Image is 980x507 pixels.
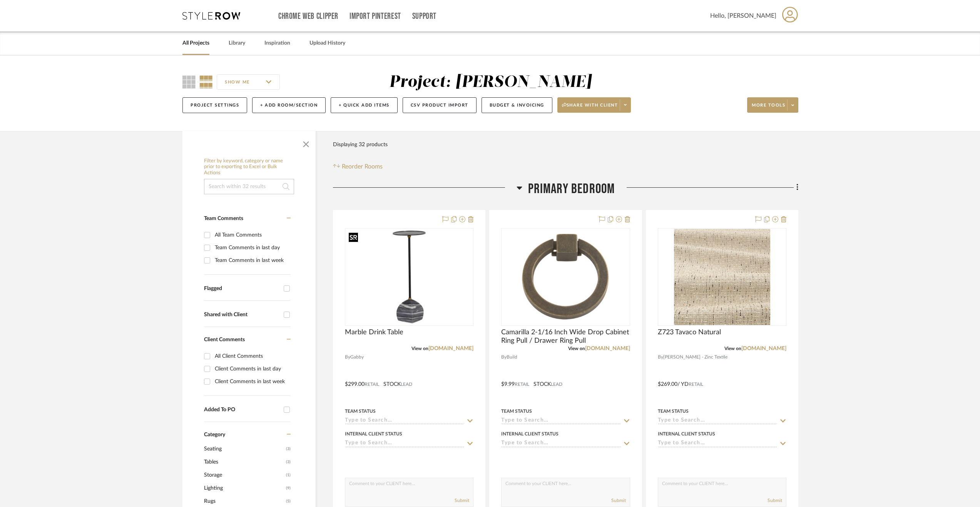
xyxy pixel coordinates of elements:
button: Project Settings [182,97,247,113]
div: Displaying 32 products [333,137,388,152]
div: Client Comments in last week [215,375,289,388]
input: Type to Search… [345,417,464,425]
span: Client Comments [204,337,245,342]
div: Team Comments in last day [215,242,289,254]
div: Client Comments in last day [215,363,289,375]
span: Tables [204,455,284,469]
button: + Quick Add Items [331,97,398,113]
div: Added To PO [204,407,280,413]
span: Storage [204,469,284,482]
span: (3) [286,456,291,468]
span: By [658,354,663,361]
input: Type to Search… [501,417,620,425]
span: Team Comments [204,216,243,221]
input: Type to Search… [658,417,777,425]
span: Marble Drink Table [345,328,403,337]
input: Type to Search… [501,440,620,447]
span: (9) [286,482,291,494]
div: 0 [502,228,629,325]
img: Z723 Tavaco Natural [674,229,770,325]
a: Inspiration [264,38,290,48]
span: View on [411,346,428,351]
button: Submit [611,497,626,504]
div: Project: [PERSON_NAME] [389,74,592,90]
div: 0 [345,228,473,325]
span: [PERSON_NAME] - Zinc Textile [663,354,727,361]
span: Seating [204,442,284,455]
button: More tools [747,97,798,113]
div: Team Comments in last week [215,254,289,267]
span: More tools [752,102,785,114]
img: Marble Drink Table [346,229,473,325]
button: Close [298,135,314,150]
span: Hello, [PERSON_NAME] [710,11,776,20]
div: Flagged [204,285,280,292]
button: Reorder Rooms [333,162,383,171]
button: CSV Product Import [403,97,477,113]
div: Team Status [501,408,532,415]
span: (1) [286,469,291,481]
img: Camarilla 2-1/16 Inch Wide Drop Cabinet Ring Pull / Drawer Ring Pull [517,229,614,325]
span: Reorder Rooms [342,162,383,171]
div: Internal Client Status [658,430,715,437]
span: Primary Bedroom [528,181,615,197]
span: View on [724,346,741,351]
span: View on [568,346,585,351]
a: Support [412,13,436,20]
span: Camarilla 2-1/16 Inch Wide Drop Cabinet Ring Pull / Drawer Ring Pull [501,328,630,345]
div: Internal Client Status [501,430,559,437]
button: Budget & Invoicing [482,97,552,113]
h6: Filter by keyword, category or name prior to exporting to Excel or Bulk Actions [204,158,294,176]
div: Team Status [658,408,689,415]
div: 0 [658,228,786,325]
a: [DOMAIN_NAME] [585,346,630,351]
button: + Add Room/Section [252,97,326,113]
button: Submit [768,497,782,504]
div: Team Status [345,408,376,415]
input: Search within 32 results [204,179,294,194]
span: By [345,354,350,361]
a: Chrome Web Clipper [278,13,338,20]
span: Lighting [204,482,284,495]
span: Build [507,354,517,361]
input: Type to Search… [345,440,464,447]
span: Share with client [562,102,618,114]
span: Gabby [350,354,364,361]
button: Share with client [557,97,631,113]
span: Category [204,432,225,438]
div: All Team Comments [215,229,289,241]
a: All Projects [182,38,209,48]
button: Submit [455,497,469,504]
a: Import Pinterest [350,13,401,20]
a: Library [229,38,245,48]
span: Z723 Tavaco Natural [658,328,721,337]
a: [DOMAIN_NAME] [741,346,786,351]
a: Upload History [309,38,345,48]
span: By [501,354,507,361]
div: All Client Comments [215,350,289,362]
a: [DOMAIN_NAME] [428,346,473,351]
span: (3) [286,443,291,455]
div: Shared with Client [204,312,280,318]
input: Type to Search… [658,440,777,447]
div: Internal Client Status [345,430,402,437]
